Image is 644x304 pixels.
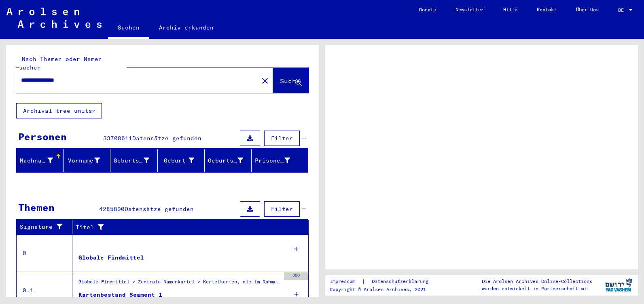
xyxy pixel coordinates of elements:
[114,156,149,165] div: Geburtsname
[273,68,309,93] button: Suche
[255,156,290,165] div: Prisoner #
[108,18,149,39] a: Suchen
[17,234,72,272] td: 0
[64,149,110,172] mat-header-cell: Vorname
[149,18,223,37] a: Archiv erkunden
[482,278,592,285] p: Die Arolsen Archives Online-Collections
[78,278,280,289] div: Globale Findmittel > Zentrale Namenkartei > Karteikarten, die im Rahmen der sequentiellen Massend...
[158,149,205,172] mat-header-cell: Geburt‏
[103,135,132,142] span: 33708611
[161,154,204,167] div: Geburt‏
[284,272,308,280] div: 350
[67,156,100,165] div: Vorname
[330,277,438,286] div: |
[205,149,252,172] mat-header-cell: Geburtsdatum
[18,200,55,215] div: Themen
[255,154,300,167] div: Prisoner #
[67,154,110,167] div: Vorname
[604,275,634,295] img: yv_logo.png
[76,221,301,234] div: Titel
[264,201,300,217] button: Filter
[482,285,592,292] p: wurden entwickelt in Partnerschaft mit
[99,205,125,213] span: 4285890
[16,103,102,118] button: Archival tree units
[271,205,293,213] span: Filter
[76,223,292,232] div: Titel
[260,76,270,86] mat-icon: close
[330,286,438,293] p: Copyright © Arolsen Archives, 2021
[252,149,308,172] mat-header-cell: Prisoner #
[110,149,157,172] mat-header-cell: Geburtsname
[19,55,102,71] mat-label: Nach Themen oder Namen suchen
[17,149,64,172] mat-header-cell: Nachname
[161,156,194,165] div: Geburt‏
[264,131,300,146] button: Filter
[78,253,144,262] div: Globale Findmittel
[257,72,273,89] button: Clear
[18,129,67,144] div: Personen
[208,156,243,165] div: Geburtsdatum
[365,277,438,286] a: Datenschutzerklärung
[6,8,102,28] img: Arolsen_neg.svg
[280,77,300,85] span: Suche
[20,221,74,234] div: Signature
[271,135,293,142] span: Filter
[20,156,53,165] div: Nachname
[330,277,362,286] a: Impressum
[208,154,253,167] div: Geburtsdatum
[618,7,627,13] span: DE
[125,205,194,213] span: Datensätze gefunden
[20,154,63,167] div: Nachname
[78,291,162,299] div: Kartenbestand Segment 1
[20,223,66,231] div: Signature
[132,135,201,142] span: Datensätze gefunden
[114,154,159,167] div: Geburtsname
